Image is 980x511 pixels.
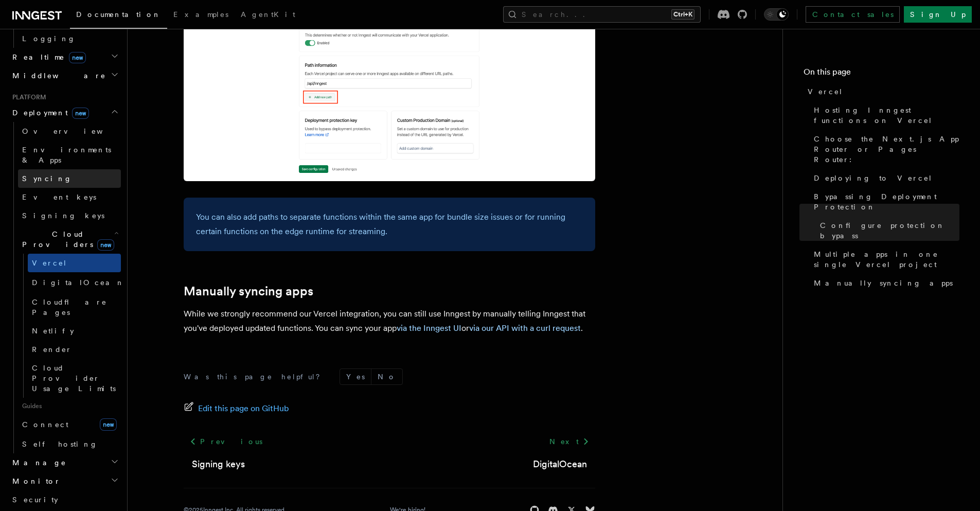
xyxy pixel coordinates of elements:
a: Security [8,490,121,509]
span: Guides [18,398,121,414]
a: Overview [18,122,121,140]
a: via our API with a curl request [469,323,581,333]
span: Cloud Providers [18,229,114,250]
span: Choose the Next.js App Router or Pages Router: [814,134,959,165]
a: Deploying to Vercel [810,169,959,187]
a: DigitalOcean [533,457,587,471]
a: Syncing [18,169,121,188]
span: new [72,108,89,119]
a: Environments & Apps [18,140,121,169]
span: Environments & Apps [22,146,111,164]
a: Hosting Inngest functions on Vercel [810,101,959,130]
a: Manually syncing apps [810,274,959,292]
a: Choose the Next.js App Router or Pages Router: [810,130,959,169]
span: new [100,418,117,431]
span: Self hosting [22,440,98,448]
span: Cloudflare Pages [32,298,107,316]
a: Signing keys [18,206,121,225]
span: AgentKit [241,10,295,19]
span: Logging [22,34,76,43]
a: Event keys [18,188,121,206]
a: Signing keys [192,457,245,471]
span: Edit this page on GitHub [198,401,289,416]
a: DigitalOcean [28,272,121,293]
p: Was this page helpful? [184,372,327,382]
a: AgentKit [235,3,301,28]
a: via the Inngest UI [397,323,461,333]
span: Syncing [22,174,72,183]
button: Deploymentnew [8,103,121,122]
span: Connect [22,420,68,429]
span: Cloud Provider Usage Limits [32,364,116,393]
a: Vercel [28,254,121,272]
span: Signing keys [22,212,104,220]
span: Examples [173,10,228,19]
a: Sign Up [904,6,972,23]
a: Documentation [70,3,167,29]
a: Render [28,340,121,359]
h4: On this page [804,66,959,82]
span: Middleware [8,71,106,81]
div: Cloud Providersnew [18,254,121,398]
button: No [371,369,402,384]
button: Manage [8,453,121,472]
button: Search...Ctrl+K [503,6,701,23]
span: Bypassing Deployment Protection [814,191,959,212]
span: Platform [8,93,46,101]
a: Vercel [804,82,959,101]
span: new [69,52,86,63]
span: Vercel [808,86,843,97]
span: Hosting Inngest functions on Vercel [814,105,959,126]
a: Examples [167,3,235,28]
span: Netlify [32,327,74,335]
span: Monitor [8,476,61,486]
p: While we strongly recommend our Vercel integration, you can still use Inngest by manually telling... [184,307,595,336]
kbd: Ctrl+K [671,9,694,20]
a: Netlify [28,322,121,340]
span: Security [12,496,58,504]
span: Manage [8,457,66,468]
a: Connectnew [18,414,121,435]
div: You can also add paths to separate functions within the same app for bundle size issues or for ru... [184,198,595,251]
span: Configure protection bypass [820,220,959,241]
a: Logging [18,29,121,48]
span: Deployment [8,108,89,118]
a: Manually syncing apps [184,284,313,298]
a: Bypassing Deployment Protection [810,187,959,216]
span: Documentation [76,10,161,19]
span: Deploying to Vercel [814,173,933,183]
a: Previous [184,432,269,451]
span: Event keys [22,193,96,201]
button: Middleware [8,66,121,85]
span: Overview [22,127,128,135]
a: Configure protection bypass [816,216,959,245]
div: Deploymentnew [8,122,121,453]
span: new [97,239,114,251]
span: Render [32,345,72,354]
span: Manually syncing apps [814,278,953,288]
button: Realtimenew [8,48,121,66]
button: Yes [340,369,371,384]
button: Monitor [8,472,121,490]
span: Realtime [8,52,86,62]
button: Toggle dark mode [764,8,789,21]
a: Self hosting [18,435,121,453]
button: Cloud Providersnew [18,225,121,254]
a: Multiple apps in one single Vercel project [810,245,959,274]
span: Vercel [32,259,67,267]
a: Edit this page on GitHub [184,401,289,416]
span: DigitalOcean [32,278,124,287]
a: Next [543,432,595,451]
a: Contact sales [806,6,900,23]
a: Cloudflare Pages [28,293,121,322]
span: Multiple apps in one single Vercel project [814,249,959,270]
a: Cloud Provider Usage Limits [28,359,121,398]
